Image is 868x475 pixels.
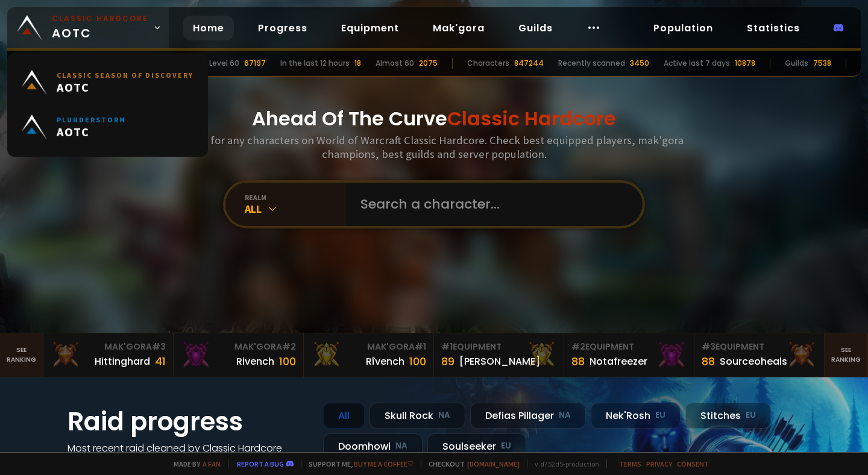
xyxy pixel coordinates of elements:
[52,13,148,24] small: Classic Hardcore
[434,333,564,377] a: #1Equipment89[PERSON_NAME]
[467,459,520,468] a: [DOMAIN_NAME]
[323,403,365,429] div: All
[559,409,571,421] small: NA
[441,353,454,370] div: 89
[427,433,526,459] div: Soulseeker
[702,341,715,353] span: # 3
[685,403,771,429] div: Stitches
[43,333,174,377] a: Mak'Gora#3Hittinghard41
[376,58,414,69] div: Almost 60
[14,60,201,105] a: Classic Season of DiscoveryAOTC
[354,459,414,468] a: Buy me a coffee
[720,354,787,369] div: Sourceoheals
[470,403,586,429] div: Defias Pillager
[571,341,687,353] div: Equipment
[447,105,616,132] span: Classic Hardcore
[57,115,126,124] small: Plunderstorm
[52,13,148,42] span: AOTC
[248,16,317,40] a: Progress
[514,58,544,69] div: 847244
[571,353,585,370] div: 88
[68,403,309,441] h1: Raid progress
[279,353,296,370] div: 100
[323,433,423,459] div: Doomhowl
[735,58,755,69] div: 10878
[646,459,672,468] a: Privacy
[245,193,346,202] div: realm
[252,104,616,133] h1: Ahead Of The Curve
[619,459,641,468] a: Terms
[415,341,426,353] span: # 1
[237,459,284,468] a: Report a bug
[311,341,426,353] div: Mak'Gora
[366,354,404,369] div: Rîvench
[421,459,520,468] span: Checkout
[304,333,434,377] a: Mak'Gora#1Rîvench100
[155,353,166,370] div: 41
[68,441,309,471] h4: Most recent raid cleaned by Classic Hardcore guilds
[590,354,647,369] div: Notafreezer
[702,341,817,353] div: Equipment
[558,58,625,69] div: Recently scanned
[419,58,438,69] div: 2075
[395,440,407,452] small: NA
[57,124,126,139] span: AOTC
[677,459,709,468] a: Consent
[301,459,414,468] span: Support me,
[785,58,808,69] div: Guilds
[409,353,426,370] div: 100
[7,7,169,48] a: Classic HardcoreAOTC
[245,202,346,216] div: All
[571,341,585,353] span: # 2
[746,409,756,421] small: EU
[174,333,304,377] a: Mak'Gora#2Rivench100
[236,354,274,369] div: Rivench
[630,58,649,69] div: 3450
[282,341,296,353] span: # 2
[203,459,221,468] a: a fan
[655,409,665,421] small: EU
[180,133,688,161] h3: Look for any characters on World of Warcraft Classic Hardcore. Check best equipped players, mak'g...
[354,58,361,69] div: 18
[152,341,166,353] span: # 3
[564,333,694,377] a: #2Equipment88Notafreezer
[14,105,201,149] a: PlunderstormAOTC
[737,16,810,40] a: Statistics
[459,354,540,369] div: [PERSON_NAME]
[591,403,681,429] div: Nek'Rosh
[332,16,409,40] a: Equipment
[825,333,868,377] a: Seeranking
[702,353,715,370] div: 88
[51,341,166,353] div: Mak'Gora
[664,58,730,69] div: Active last 7 days
[57,71,193,80] small: Classic Season of Discovery
[166,459,221,468] span: Made by
[644,16,723,40] a: Population
[467,58,509,69] div: Characters
[280,58,350,69] div: In the last 12 hours
[183,16,234,40] a: Home
[501,440,511,452] small: EU
[353,183,628,226] input: Search a character...
[813,58,831,69] div: 7538
[441,341,453,353] span: # 1
[370,403,465,429] div: Skull Rock
[509,16,562,40] a: Guilds
[438,409,450,421] small: NA
[57,80,193,95] span: AOTC
[423,16,494,40] a: Mak'gora
[95,354,150,369] div: Hittinghard
[694,333,825,377] a: #3Equipment88Sourceoheals
[527,459,599,468] span: v. d752d5 - production
[181,341,296,353] div: Mak'Gora
[244,58,266,69] div: 67197
[441,341,556,353] div: Equipment
[209,58,239,69] div: Level 60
